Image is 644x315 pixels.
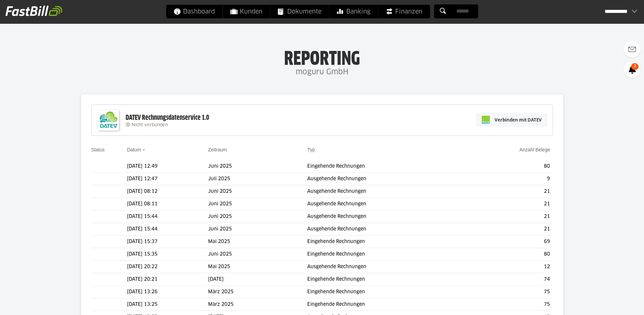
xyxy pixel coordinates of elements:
[208,210,307,223] td: Juni 2025
[631,63,639,70] span: 3
[307,198,464,210] td: Ausgehende Rechnungen
[208,236,307,248] td: Mai 2025
[624,61,641,78] a: 3
[127,248,208,261] td: [DATE] 15:35
[127,286,208,298] td: [DATE] 13:26
[68,48,576,66] h1: Reporting
[91,147,105,152] a: Status
[378,5,430,18] a: Finanzen
[127,261,208,273] td: [DATE] 20:22
[127,173,208,185] td: [DATE] 12:47
[127,273,208,286] td: [DATE] 20:21
[95,107,122,134] img: DATEV-Datenservice Logo
[476,113,548,127] a: Verbinden mit DATEV
[208,173,307,185] td: Juli 2025
[307,248,464,261] td: Eingehende Rechnungen
[126,113,209,122] div: DATEV Rechnungsdatenservice 1.0
[464,236,553,248] td: 69
[519,147,550,152] a: Anzahl Belege
[173,5,215,18] span: Dashboard
[127,147,141,152] a: Datum
[127,185,208,198] td: [DATE] 08:12
[208,261,307,273] td: Mai 2025
[307,236,464,248] td: Eingehende Rechnungen
[208,147,227,152] a: Zeitraum
[166,5,222,18] a: Dashboard
[464,298,553,311] td: 75
[208,160,307,173] td: Juni 2025
[464,173,553,185] td: 9
[592,295,637,312] iframe: Öffnet ein Widget, in dem Sie weitere Informationen finden
[223,5,270,18] a: Kunden
[208,223,307,236] td: Juni 2025
[307,298,464,311] td: Eingehende Rechnungen
[127,198,208,210] td: [DATE] 08:11
[230,5,262,18] span: Kunden
[307,286,464,298] td: Eingehende Rechnungen
[464,185,553,198] td: 21
[464,286,553,298] td: 75
[464,223,553,236] td: 21
[307,261,464,273] td: Ausgehende Rechnungen
[307,223,464,236] td: Ausgehende Rechnungen
[208,286,307,298] td: März 2025
[208,198,307,210] td: Juni 2025
[278,5,321,18] span: Dokumente
[127,236,208,248] td: [DATE] 15:37
[208,185,307,198] td: Juni 2025
[307,160,464,173] td: Eingehende Rechnungen
[386,5,422,18] span: Finanzen
[464,160,553,173] td: 80
[307,273,464,286] td: Eingehende Rechnungen
[464,273,553,286] td: 74
[132,123,168,127] span: Nicht verbunden
[464,261,553,273] td: 12
[307,147,315,152] a: Typ
[5,5,62,16] img: fastbill_logo_white.png
[495,116,542,123] span: Verbinden mit DATEV
[142,149,147,151] img: sort_desc.gif
[127,223,208,236] td: [DATE] 15:44
[270,5,329,18] a: Dokumente
[208,273,307,286] td: [DATE]
[464,198,553,210] td: 21
[307,210,464,223] td: Ausgehende Rechnungen
[127,160,208,173] td: [DATE] 12:49
[208,298,307,311] td: März 2025
[482,116,490,124] img: pi-datev-logo-farbig-24.svg
[337,5,370,18] span: Banking
[307,173,464,185] td: Ausgehende Rechnungen
[464,248,553,261] td: 80
[307,185,464,198] td: Ausgehende Rechnungen
[464,210,553,223] td: 21
[127,210,208,223] td: [DATE] 15:44
[208,248,307,261] td: Juni 2025
[329,5,378,18] a: Banking
[127,298,208,311] td: [DATE] 13:25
